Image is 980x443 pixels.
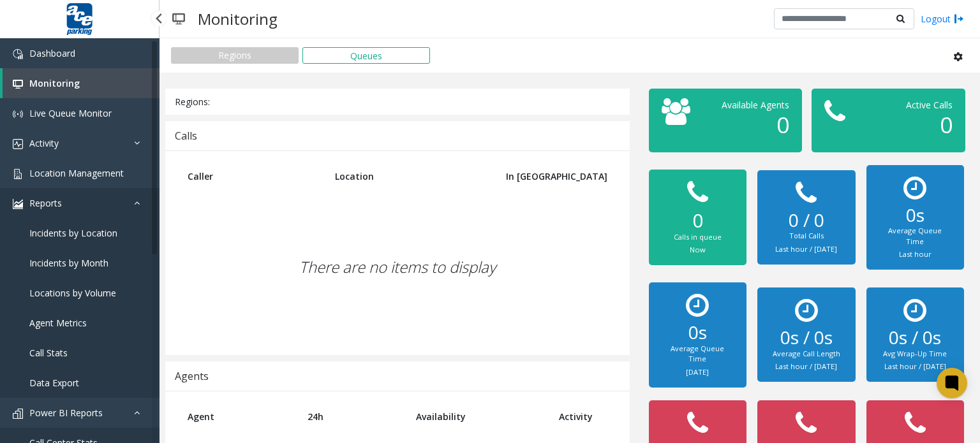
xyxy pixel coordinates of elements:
[29,197,62,209] span: Reports
[776,110,789,140] span: 0
[879,226,951,247] div: Average Queue Time
[406,401,549,432] th: Availability
[29,377,79,389] span: Data Export
[175,96,210,108] span: Regions:
[178,192,617,342] div: There are no items to display
[13,49,23,59] img: 'icon'
[29,77,80,89] span: Monitoring
[940,110,953,140] span: 0
[3,68,160,98] a: Monitoring
[775,244,837,254] small: Last hour / [DATE]
[29,287,116,299] span: Locations by Volume
[775,361,837,371] small: Last hour / [DATE]
[662,322,734,344] h2: 0s
[13,79,23,89] img: 'icon'
[906,99,953,111] span: Active Calls
[302,47,430,64] button: Queues
[954,12,964,25] img: logout
[29,257,108,269] span: Incidents by Month
[770,349,842,359] div: Average Call Length
[13,169,23,179] img: 'icon'
[172,3,185,34] img: pageIcon
[29,317,87,329] span: Agent Metrics
[879,327,951,349] h2: 0s / 0s
[178,401,298,432] th: Agent
[662,232,734,243] div: Calls in queue
[884,361,946,371] small: Last hour / [DATE]
[770,231,842,242] div: Total Calls
[921,12,964,25] a: Logout
[899,249,932,259] small: Last hour
[298,401,407,432] th: 24h
[879,349,951,359] div: Avg Wrap-Up Time
[171,47,299,64] button: Regions
[29,137,59,149] span: Activity
[175,127,197,144] div: Calls
[29,407,103,419] span: Power BI Reports
[487,161,617,192] th: In [GEOGRAPHIC_DATA]
[722,99,789,111] span: Available Agents
[13,199,23,209] img: 'icon'
[325,161,486,192] th: Location
[29,167,124,179] span: Location Management
[662,209,734,232] h2: 0
[13,109,23,119] img: 'icon'
[686,367,709,377] small: [DATE]
[178,161,325,192] th: Caller
[29,107,112,119] span: Live Queue Monitor
[13,139,23,149] img: 'icon'
[770,327,842,349] h2: 0s / 0s
[13,409,23,419] img: 'icon'
[770,210,842,231] h2: 0 / 0
[549,401,617,432] th: Activity
[29,47,75,59] span: Dashboard
[29,227,117,239] span: Incidents by Location
[662,344,734,365] div: Average Queue Time
[690,245,706,254] small: Now
[879,205,951,226] h2: 0s
[191,3,284,34] h3: Monitoring
[29,347,68,359] span: Call Stats
[175,368,209,384] div: Agents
